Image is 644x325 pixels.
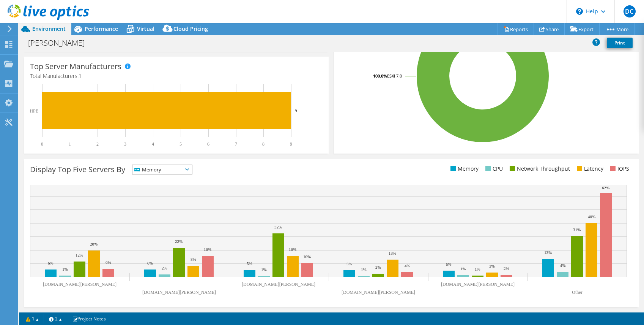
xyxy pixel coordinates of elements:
text: 9 [295,108,297,113]
text: 6% [105,260,111,265]
text: 2% [504,266,509,271]
h3: Top Server Manufacturers [30,62,121,71]
li: IOPS [608,165,629,173]
li: Network Throughput [508,165,570,173]
text: [DOMAIN_NAME][PERSON_NAME] [43,282,117,287]
text: 12% [76,253,83,257]
h1: [PERSON_NAME] [25,39,96,47]
text: 1 [69,141,71,147]
text: 2% [162,266,167,270]
text: [DOMAIN_NAME][PERSON_NAME] [242,282,315,287]
li: CPU [483,165,503,173]
a: Print [607,38,633,48]
tspan: ESXi 7.0 [387,73,402,79]
text: 3 [124,141,126,147]
span: DC [624,5,636,17]
text: 7 [235,141,237,147]
span: Environment [32,25,66,32]
svg: \n [576,8,583,15]
text: 62% [602,185,609,190]
text: 16% [289,247,296,252]
a: 2 [44,314,67,323]
text: 1% [361,267,367,272]
text: 5 [180,141,182,147]
text: 5% [446,262,452,266]
text: 2% [375,265,381,270]
span: 1 [79,72,82,79]
span: Cloud Pricing [173,25,208,32]
text: [DOMAIN_NAME][PERSON_NAME] [142,290,216,295]
text: [DOMAIN_NAME][PERSON_NAME] [441,282,515,287]
a: Reports [498,23,534,35]
text: 5% [346,262,352,266]
a: Project Notes [67,314,111,323]
text: 8% [191,257,196,262]
text: 1% [460,266,466,271]
text: 8 [262,141,265,147]
text: Other [572,290,582,295]
text: 20% [90,242,98,246]
text: 1% [62,267,68,271]
text: 1% [475,267,480,271]
a: More [599,23,635,35]
text: 6% [147,261,153,265]
text: 0 [41,141,43,147]
text: 4% [560,263,566,268]
text: 2 [96,141,99,147]
text: 4 [152,141,154,147]
text: 13% [544,250,552,255]
text: 32% [274,225,282,229]
a: Export [564,23,600,35]
span: Performance [85,25,118,32]
text: 13% [389,251,396,255]
text: 10% [303,254,311,259]
text: [DOMAIN_NAME][PERSON_NAME] [342,290,415,295]
tspan: 100.0% [373,73,387,79]
h4: Total Manufacturers: [30,72,323,80]
text: 6 [207,141,209,147]
text: 6% [48,261,54,265]
text: 16% [204,247,211,252]
span: Memory [132,165,183,174]
text: 40% [588,214,595,219]
a: 1 [20,314,44,323]
text: 4% [405,263,410,268]
text: 3% [489,264,495,268]
text: 5% [247,261,252,266]
text: 31% [573,227,581,232]
li: Latency [575,165,603,173]
text: 1% [261,267,267,272]
text: HPE [30,108,38,114]
span: Virtual [137,25,154,32]
li: Memory [449,165,479,173]
text: 9 [290,141,292,147]
text: 22% [175,239,183,244]
a: Share [534,23,565,35]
